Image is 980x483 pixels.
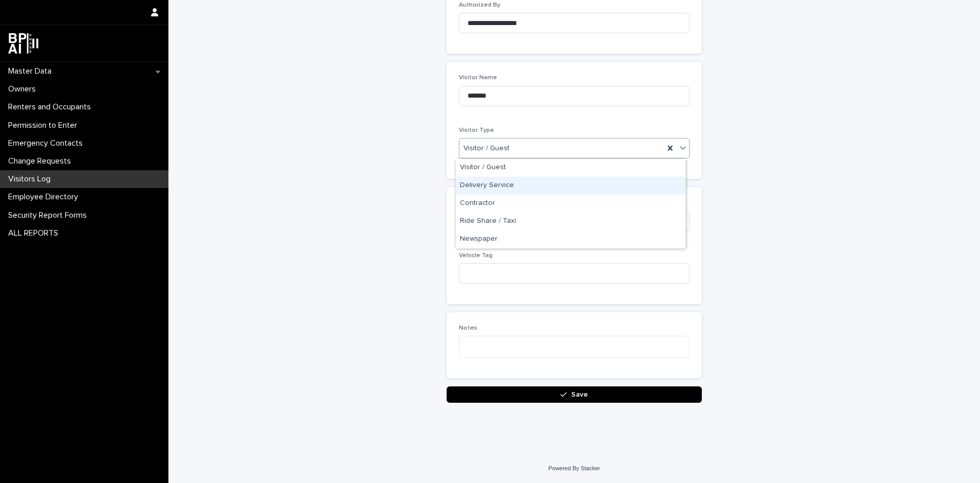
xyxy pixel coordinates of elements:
[548,465,600,471] a: Powered By Stacker
[459,127,494,133] span: Visitor Type
[571,391,588,398] span: Save
[4,121,85,130] p: Permission to Enter
[447,386,702,403] button: Save
[456,213,685,231] div: Ride Share / Taxi
[4,66,60,76] p: Master Data
[4,139,91,148] p: Emergency Contacts
[4,174,59,184] p: Visitors Log
[4,156,79,166] p: Change Requests
[456,177,685,195] div: Delivery Service
[456,231,685,248] div: Newspaper
[8,33,38,54] img: dwgmcNfxSF6WIOOXiGgu
[459,325,477,331] span: Notes
[459,75,497,81] span: Visitor Name
[456,159,685,177] div: Visitor / Guest
[4,192,86,202] p: Employee Directory
[4,228,66,238] p: ALL REPORTS
[4,211,95,220] p: Security Report Forms
[4,102,99,112] p: Renters and Occupants
[4,84,44,94] p: Owners
[463,143,509,154] span: Visitor / Guest
[456,195,685,213] div: Contractor
[459,2,500,8] span: Authorized By
[459,252,493,259] span: Vehicle Tag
